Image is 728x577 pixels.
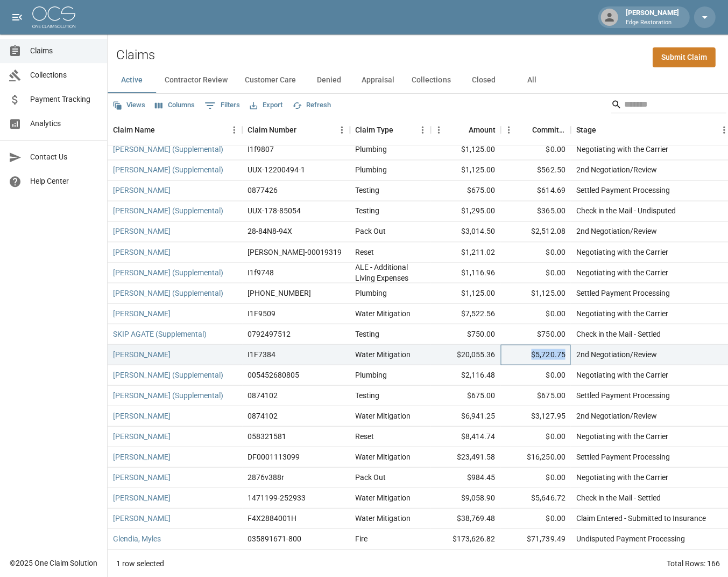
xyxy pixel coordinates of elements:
div: Reset [355,430,374,441]
div: Settled Payment Processing [576,287,669,298]
div: $0.00 [500,426,570,447]
div: Check in the Mail - Settled [576,492,660,503]
div: Reset [355,246,374,257]
div: $7,522.56 [430,303,500,324]
div: $365.00 [500,201,570,221]
button: Contractor Review [156,67,236,93]
div: $0.00 [500,467,570,488]
div: Negotiating with the Carrier [576,471,668,482]
button: Sort [393,122,408,137]
div: DF0001113099 [248,451,300,462]
div: Negotiating with the Carrier [576,246,668,257]
button: Customer Care [236,67,305,93]
div: 2nd Negotiation/Review [576,349,656,359]
div: I1F7384 [248,349,275,359]
button: Menu [226,122,242,138]
div: 005452680805 [248,369,299,380]
button: Show filters [202,97,243,114]
div: $9,058.90 [430,488,500,508]
div: Undisputed Payment Processing [576,533,684,544]
div: $5,646.72 [500,488,570,508]
div: Amount [468,115,495,145]
button: Sort [596,122,611,137]
div: Negotiating with the Carrier [576,430,668,441]
a: [PERSON_NAME] [113,410,171,421]
button: open drawer [6,6,28,28]
div: 2nd Negotiation/Review [576,164,656,175]
div: $3,127.95 [500,406,570,426]
div: 1 row selected [116,558,164,568]
div: Claim Name [113,115,155,145]
img: ocs-logo-white-transparent.png [32,6,75,28]
a: [PERSON_NAME] [113,492,171,503]
div: $1,116.96 [430,262,500,283]
div: I1F9509 [248,308,275,318]
div: Committed Amount [532,115,565,145]
div: 0877426 [248,185,278,196]
div: Claim Entered - Submitted to Insurance [576,512,705,523]
div: 058321581 [248,430,286,441]
div: Claim Number [242,115,350,145]
div: $0.00 [500,508,570,529]
button: All [507,67,556,93]
a: [PERSON_NAME] (Supplemental) [113,287,223,298]
div: $1,125.00 [430,140,500,160]
div: $984.45 [430,467,500,488]
div: Settled Payment Processing [576,185,669,196]
div: © 2025 One Claim Solution [10,557,97,568]
div: Negotiating with the Carrier [576,144,668,155]
div: Committed Amount [500,115,570,145]
div: $5,720.75 [500,344,570,365]
button: Export [247,97,285,114]
div: $750.00 [430,324,500,344]
div: $173,626.82 [430,529,500,549]
div: Pack Out [355,471,386,482]
button: Collections [403,67,459,93]
div: $675.00 [430,180,500,201]
div: Water Mitigation [355,308,411,318]
a: [PERSON_NAME] (Supplemental) [113,144,223,155]
div: Water Mitigation [355,512,411,523]
div: $0.00 [500,140,570,160]
div: 2876v388r [248,471,284,482]
div: 0792497512 [248,328,291,339]
div: Claim Name [108,115,242,145]
a: [PERSON_NAME] [113,349,171,359]
div: $675.00 [500,385,570,406]
div: $6,941.25 [430,406,500,426]
a: [PERSON_NAME] (Supplemental) [113,267,223,277]
div: I1f9807 [248,144,274,155]
a: Submit Claim [652,47,715,67]
div: $1,125.00 [430,160,500,180]
div: 1006-24-0396 [248,287,311,298]
a: [PERSON_NAME] [113,512,171,523]
div: Claim Number [248,115,296,145]
div: Water Mitigation [355,492,411,503]
div: I1f9748 [248,267,274,277]
div: 2nd Negotiation/Review [576,410,656,421]
div: Negotiating with the Carrier [576,308,668,318]
div: Settled Payment Processing [576,390,669,400]
div: $3,014.50 [430,221,500,242]
div: $38,769.48 [430,508,500,529]
button: Menu [500,122,517,138]
div: $2,116.48 [430,365,500,385]
button: Sort [155,122,170,137]
div: Plumbing [355,287,387,298]
div: $1,295.00 [430,201,500,221]
div: dynamic tabs [108,67,728,93]
div: Testing [355,205,379,216]
div: Total Rows: 166 [666,558,719,568]
div: $675.00 [430,385,500,406]
button: Closed [459,67,507,93]
div: $71,739.49 [500,529,570,549]
div: Testing [355,328,379,339]
div: Water Mitigation [355,451,411,462]
div: Negotiating with the Carrier [576,267,668,277]
div: Check in the Mail - Undisputed [576,205,675,216]
button: Menu [430,122,447,138]
a: [PERSON_NAME] [113,308,171,318]
button: Sort [296,122,312,137]
div: Search [611,96,726,115]
span: Collections [30,69,98,81]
